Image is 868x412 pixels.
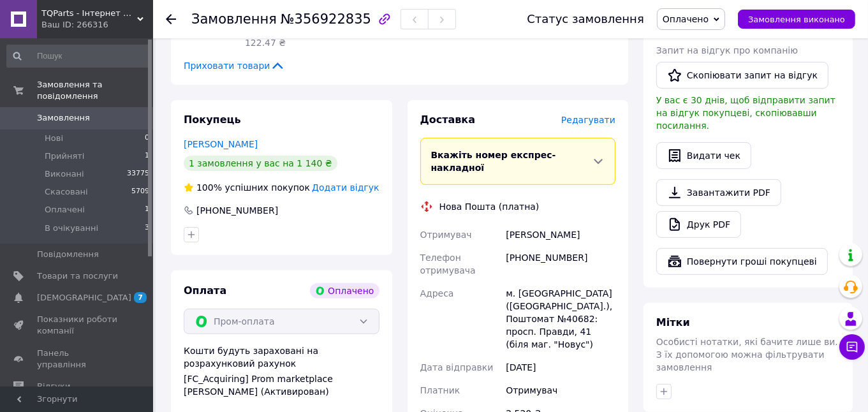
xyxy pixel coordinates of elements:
span: Замовлення та повідомлення [37,79,153,102]
div: 1 замовлення у вас на 1 140 ₴ [184,156,337,171]
div: [PERSON_NAME] [503,223,618,246]
span: Адреса [420,288,454,298]
span: TQParts - Інтернет магазин запчастин [41,8,137,19]
span: Оплачено [663,14,709,24]
span: Замовлення [37,112,90,124]
span: Оплачені [45,204,85,216]
span: Показники роботи компанії [37,314,118,337]
span: У вас є 30 днів, щоб відправити запит на відгук покупцеві, скопіювавши посилання. [656,95,835,131]
div: [PHONE_NUMBER] [195,204,279,217]
span: №356922835 [281,11,371,27]
span: Приховати товари [184,59,285,72]
span: Покупець [184,114,241,126]
span: Повідомлення [37,249,99,260]
span: Редагувати [561,115,615,125]
div: Ваш ID: 266316 [41,19,153,31]
div: [FC_Acquiring] Prom marketplace [PERSON_NAME] (Активирован) [184,372,379,398]
span: 100% [196,182,222,193]
span: Виконані [45,168,84,180]
div: Оплачено [310,283,379,298]
span: Доставка [420,114,476,126]
button: Чат з покупцем [839,334,865,360]
span: Товари та послуги [37,270,118,282]
span: 3 [145,223,149,234]
div: Повернутися назад [166,13,176,26]
button: Скопіювати запит на відгук [656,62,828,89]
a: [PERSON_NAME] [184,139,258,149]
span: Відгуки [37,381,70,392]
span: Нові [45,133,63,144]
span: Вкажіть номер експрес-накладної [431,150,556,173]
span: Мітки [656,316,690,328]
div: [DATE] [503,356,618,379]
div: успішних покупок [184,181,310,194]
span: Замовлення виконано [748,15,845,24]
span: Замовлення [191,11,277,27]
button: Повернути гроші покупцеві [656,248,828,275]
span: Скасовані [45,186,88,198]
div: Кошти будуть зараховані на розрахунковий рахунок [184,344,379,398]
span: Платник [420,385,460,395]
button: Видати чек [656,142,751,169]
span: Панель управління [37,348,118,371]
span: Телефон отримувача [420,253,476,276]
span: Додати відгук [312,182,379,193]
span: 0 [145,133,149,144]
span: 7 [134,292,147,303]
input: Пошук [6,45,151,68]
span: В очікуванні [45,223,98,234]
span: Особисті нотатки, які бачите лише ви. З їх допомогою можна фільтрувати замовлення [656,337,838,372]
span: Запит на відгук про компанію [656,45,798,55]
div: Отримувач [503,379,618,402]
span: Отримувач [420,230,472,240]
span: 1 [145,151,149,162]
button: Замовлення виконано [738,10,855,29]
a: Завантажити PDF [656,179,781,206]
span: Дата відправки [420,362,494,372]
span: Оплата [184,284,226,297]
span: 5709 [131,186,149,198]
div: [PHONE_NUMBER] [503,246,618,282]
span: 1 [145,204,149,216]
span: Прийняті [45,151,84,162]
div: Статус замовлення [527,13,644,26]
a: Друк PDF [656,211,741,238]
div: Нова Пошта (платна) [436,200,543,213]
span: 33775 [127,168,149,180]
div: м. [GEOGRAPHIC_DATA] ([GEOGRAPHIC_DATA].), Поштомат №40682: просп. Правди, 41 (біля маг. "Новус") [503,282,618,356]
span: [DEMOGRAPHIC_DATA] [37,292,131,304]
